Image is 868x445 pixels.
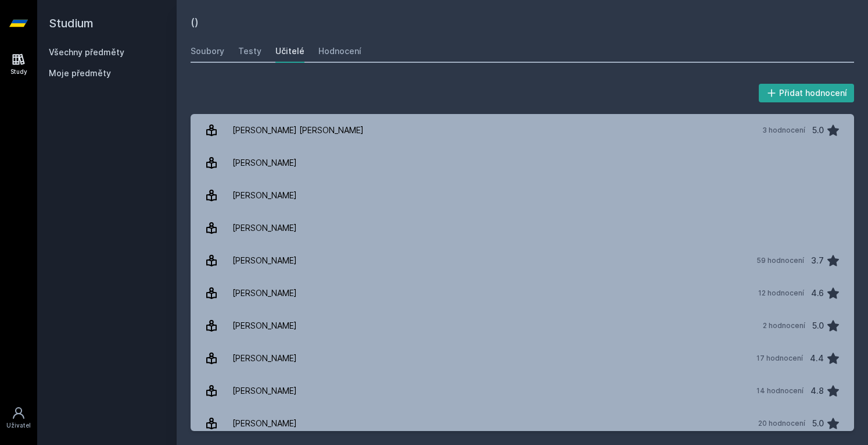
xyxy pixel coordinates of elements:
a: Testy [238,40,261,63]
div: 20 hodnocení [758,419,805,428]
div: Soubory [191,45,224,57]
a: [PERSON_NAME] 14 hodnocení 4.8 [191,375,854,407]
a: [PERSON_NAME] 17 hodnocení 4.4 [191,342,854,375]
a: [PERSON_NAME] 59 hodnocení 3.7 [191,244,854,277]
a: [PERSON_NAME] 12 hodnocení 4.6 [191,277,854,309]
div: 59 hodnocení [756,256,804,265]
div: 12 hodnocení [758,289,804,298]
a: [PERSON_NAME] [191,147,854,179]
a: Uživatel [2,400,35,436]
a: Učitelé [275,40,304,63]
h2: () [191,14,854,30]
div: Učitelé [275,45,304,57]
a: Study [2,47,35,82]
div: 4.4 [810,347,824,370]
a: [PERSON_NAME] 20 hodnocení 5.0 [191,407,854,440]
a: [PERSON_NAME] [191,212,854,244]
div: 2 hodnocení [763,321,805,330]
div: [PERSON_NAME] [PERSON_NAME] [232,119,364,142]
div: 5.0 [812,412,824,435]
div: 3.7 [811,249,824,272]
div: 5.0 [812,119,824,142]
div: Testy [238,45,261,57]
div: [PERSON_NAME] [232,249,297,272]
button: Přidat hodnocení [759,84,855,102]
a: [PERSON_NAME] [PERSON_NAME] 3 hodnocení 5.0 [191,114,854,147]
a: Všechny předměty [49,47,124,57]
div: [PERSON_NAME] [232,282,297,305]
div: 3 hodnocení [762,126,805,135]
div: Uživatel [6,421,31,430]
div: Study [10,67,27,76]
div: [PERSON_NAME] [232,216,297,240]
div: 5.0 [812,314,824,337]
span: Moje předměty [49,67,111,79]
div: [PERSON_NAME] [232,314,297,337]
div: 17 hodnocení [756,354,803,363]
div: [PERSON_NAME] [232,151,297,175]
div: 4.8 [810,379,824,403]
a: [PERSON_NAME] [191,179,854,212]
div: [PERSON_NAME] [232,379,297,403]
div: [PERSON_NAME] [232,184,297,207]
div: Hodnocení [318,45,361,57]
a: Soubory [191,40,224,63]
div: 4.6 [811,282,824,305]
div: 14 hodnocení [756,386,804,396]
a: [PERSON_NAME] 2 hodnocení 5.0 [191,309,854,342]
div: [PERSON_NAME] [232,347,297,370]
a: Hodnocení [318,40,361,63]
div: [PERSON_NAME] [232,412,297,435]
